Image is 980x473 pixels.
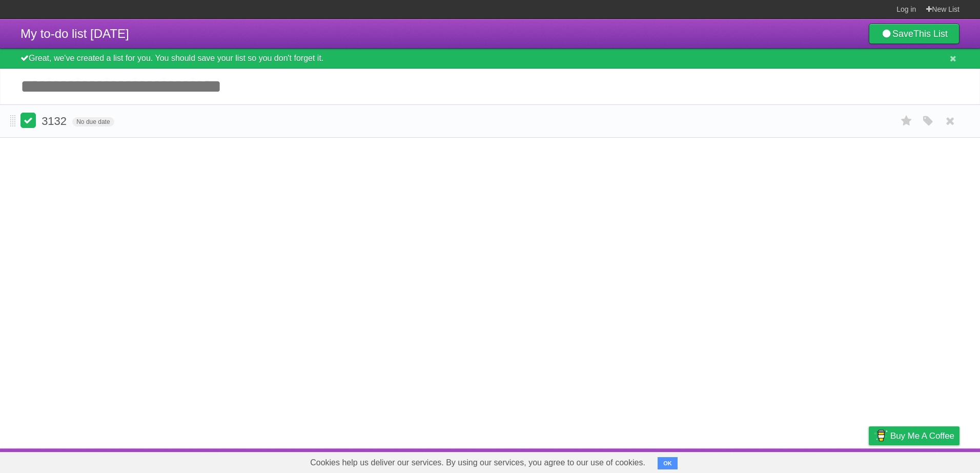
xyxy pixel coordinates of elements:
[21,113,36,128] label: Done
[21,27,129,40] span: My to-do list [DATE]
[890,427,954,445] span: Buy me a coffee
[874,427,888,444] img: Buy me a coffee
[821,451,843,470] a: Terms
[855,451,882,470] a: Privacy
[300,453,656,473] span: Cookies help us deliver our services. By using our services, you agree to our use of cookies.
[895,451,959,470] a: Suggest a feature
[42,115,69,127] span: 3132
[897,113,916,130] label: Star task
[869,426,959,445] a: Buy me a coffee
[766,451,808,470] a: Developers
[72,117,114,126] span: No due date
[869,24,959,44] a: SaveThis List
[913,29,948,39] b: This List
[732,451,754,470] a: About
[658,457,678,469] button: OK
